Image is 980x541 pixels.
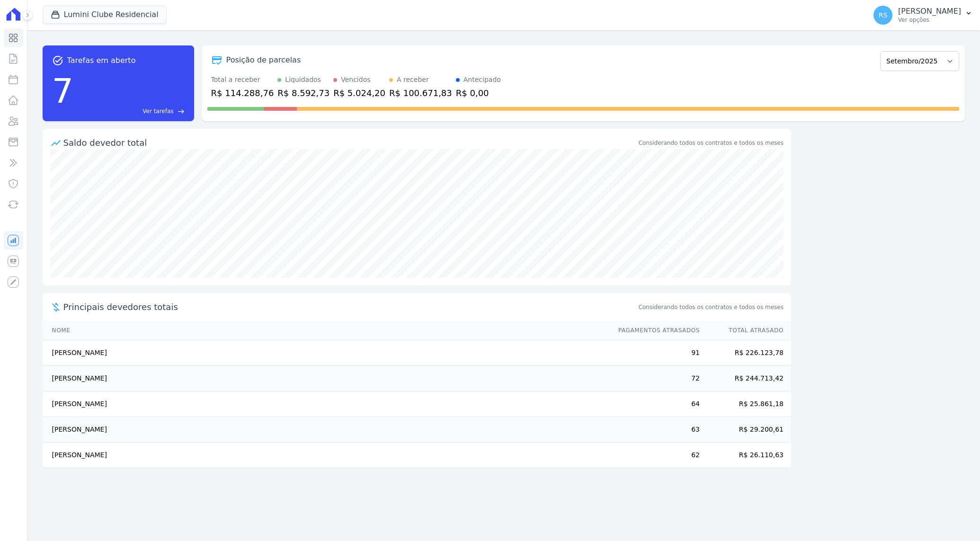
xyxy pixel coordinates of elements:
[43,321,609,340] th: Nome
[43,6,167,24] button: Lumini Clube Residencial
[285,75,321,85] div: Liquidados
[77,107,184,115] a: Ver tarefas east
[389,87,452,99] div: R$ 100.671,83
[898,7,961,16] p: [PERSON_NAME]
[609,417,700,443] td: 63
[211,75,274,85] div: Total a receber
[43,391,609,417] td: [PERSON_NAME]
[63,301,637,313] span: Principais devedores totais
[898,16,961,24] p: Ver opções
[178,108,185,115] span: east
[700,340,791,366] td: R$ 226.123,78
[211,87,274,99] div: R$ 114.288,76
[67,55,136,66] span: Tarefas em aberto
[277,87,330,99] div: R$ 8.592,73
[226,54,301,66] div: Posição de parcelas
[639,139,784,147] div: Considerando todos os contratos e todos os meses
[143,107,173,115] span: Ver tarefas
[52,66,74,115] div: 7
[609,340,700,366] td: 91
[333,87,385,99] div: R$ 5.024,20
[609,321,700,340] th: Pagamentos Atrasados
[43,417,609,443] td: [PERSON_NAME]
[700,391,791,417] td: R$ 25.861,18
[609,443,700,468] td: 62
[700,321,791,340] th: Total Atrasado
[639,303,784,311] span: Considerando todos os contratos e todos os meses
[700,366,791,391] td: R$ 244.713,42
[700,417,791,443] td: R$ 29.200,61
[609,366,700,391] td: 72
[43,443,609,468] td: [PERSON_NAME]
[456,87,501,99] div: R$ 0,00
[63,136,637,149] div: Saldo devedor total
[700,443,791,468] td: R$ 26.110,63
[397,75,429,85] div: A receber
[52,55,63,66] span: task_alt
[866,2,980,28] button: RS [PERSON_NAME] Ver opções
[879,12,888,18] span: RS
[341,75,370,85] div: Vencidos
[43,366,609,391] td: [PERSON_NAME]
[463,75,501,85] div: Antecipado
[43,340,609,366] td: [PERSON_NAME]
[609,391,700,417] td: 64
